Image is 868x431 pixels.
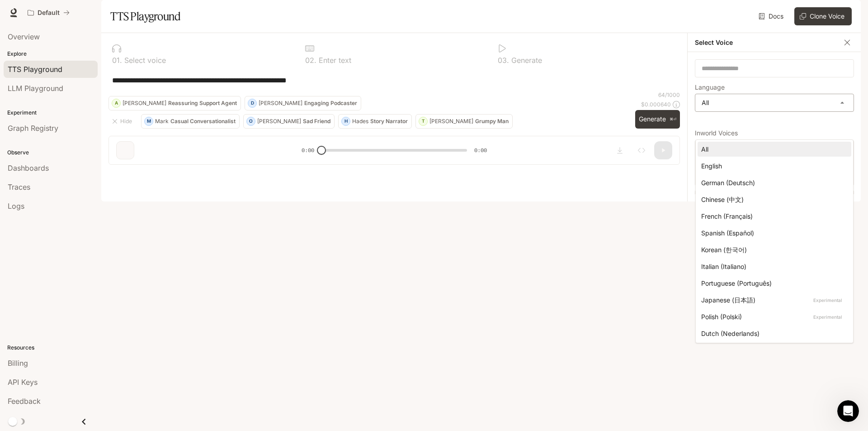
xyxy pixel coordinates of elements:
[701,228,844,238] div: Spanish (Español)
[701,295,844,305] div: Japanese (日本語)
[701,144,844,154] div: All
[701,195,844,204] div: Chinese (中文)
[701,211,844,221] div: French (Français)
[701,278,844,288] div: Portuguese (Português)
[811,296,844,304] p: Experimental
[837,400,859,422] iframe: Intercom live chat
[701,262,844,271] div: Italian (Italiano)
[701,178,844,187] div: German (Deutsch)
[701,245,844,254] div: Korean (한국어)
[701,161,844,171] div: English
[811,313,844,321] p: Experimental
[701,329,844,338] div: Dutch (Nederlands)
[701,312,844,321] div: Polish (Polski)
